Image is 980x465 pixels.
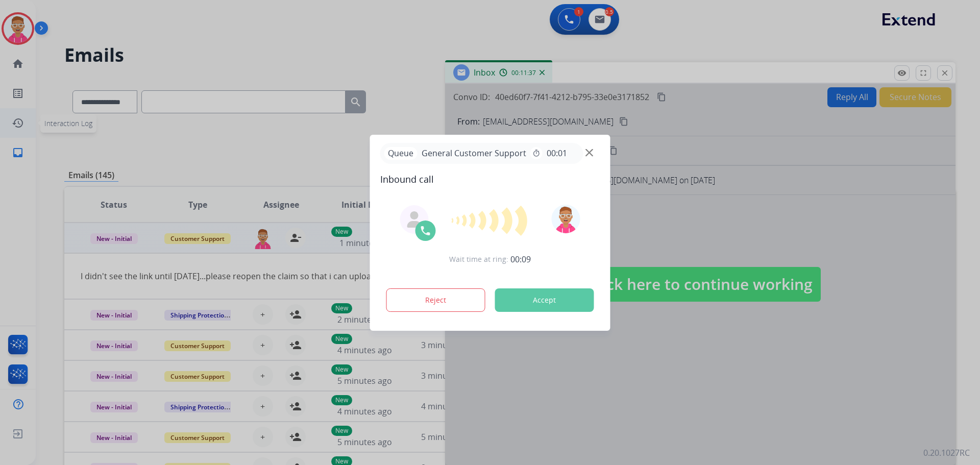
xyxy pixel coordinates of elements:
span: 00:01 [547,147,567,159]
span: Inbound call [380,172,600,186]
span: 00:09 [510,253,531,265]
img: avatar [551,205,580,233]
img: close-button [585,149,593,156]
span: Wait time at ring: [449,254,508,264]
img: agent-avatar [406,211,423,228]
p: 0.20.1027RC [923,447,970,459]
button: Reject [386,288,485,312]
button: Accept [495,288,594,312]
mat-icon: timer [532,149,541,157]
img: call-icon [420,225,432,237]
p: Queue [384,147,418,160]
span: General Customer Support [418,147,530,159]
